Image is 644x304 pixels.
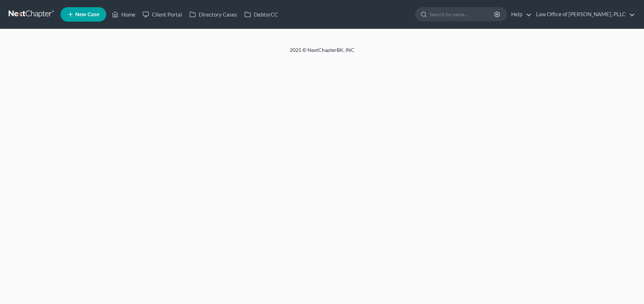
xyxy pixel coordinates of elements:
[532,8,635,21] a: Law Office of [PERSON_NAME], PLLC
[508,8,532,21] a: Help
[117,46,527,59] div: 2025 © NextChapterBK, INC
[108,8,139,21] a: Home
[139,8,186,21] a: Client Portal
[241,8,282,21] a: DebtorCC
[186,8,241,21] a: Directory Cases
[75,12,99,17] span: New Case
[429,8,495,21] input: Search by name...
